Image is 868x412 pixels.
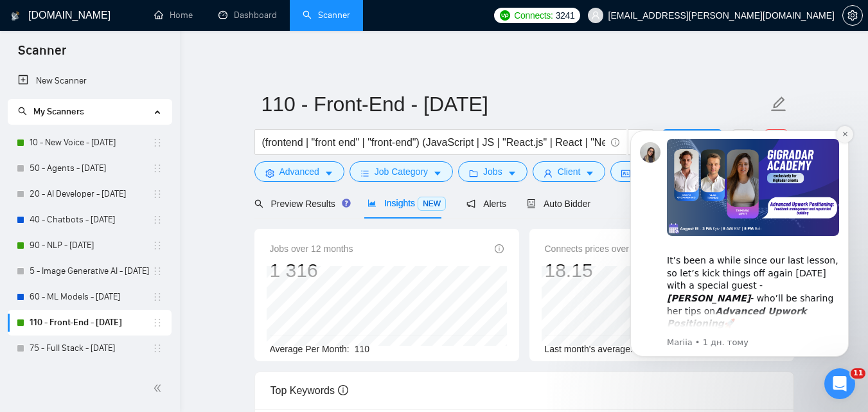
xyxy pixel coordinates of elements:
span: caret-down [433,168,442,178]
a: 40 - Chatbots - [DATE] [30,207,152,233]
span: Last month's average: [545,344,633,354]
span: Scanner [8,41,76,68]
span: info-circle [495,244,504,253]
input: Search Freelance Jobs... [262,134,605,150]
span: Connects prices over 12 months [545,242,674,256]
a: 75 - Full Stack - [DATE] [30,336,152,361]
button: settingAdvancedcaret-down [254,161,344,182]
div: Tooltip anchor [341,197,352,209]
span: holder [152,292,163,302]
span: caret-down [324,168,333,178]
span: holder [152,240,163,251]
button: folderJobscaret-down [458,161,527,182]
span: search [18,107,27,116]
span: caret-down [508,168,517,178]
span: Job Category [375,165,428,179]
li: 60 - ML Models - 2025.01.18 [8,284,172,310]
span: user [544,168,553,178]
li: 10 - New Voice - 2025.01.23 [8,130,172,156]
a: 110 - Front-End - [DATE] [30,310,152,336]
span: Jobs over 12 months [270,242,353,256]
span: Average Per Month: [270,344,350,354]
span: holder [152,138,163,148]
span: holder [152,189,163,199]
span: Preview Results [254,199,347,209]
span: robot [527,199,536,208]
button: setting [842,5,863,26]
iframe: Intercom live chat [824,368,855,399]
a: 60 - ML Models - [DATE] [30,284,152,310]
span: Client [558,165,581,179]
li: 5 - Image Generative AI - 2025.01.12 [8,258,172,284]
button: userClientcaret-down [533,161,606,182]
a: 20 - AI Developer - [DATE] [30,181,152,207]
span: NEW [418,197,446,211]
li: 50 - Agents - 2025.01.18 [8,156,172,181]
a: 10 - New Voice - [DATE] [30,130,152,156]
span: 3241 [556,8,575,22]
span: My Scanners [33,106,84,117]
span: info-circle [338,385,348,395]
a: 90 - NLP - [DATE] [30,233,152,258]
div: 18.15 [545,258,674,283]
li: 110 - Front-End - 2025.08.18 [8,310,172,336]
a: searchScanner [303,10,350,21]
span: Advanced [279,165,319,179]
span: folder [469,168,478,178]
div: 1 316 [270,258,353,283]
span: My Scanners [18,106,84,117]
span: Insights [368,198,446,208]
a: setting [842,10,863,21]
span: Connects: [514,8,553,22]
a: 5 - Image Generative AI - [DATE] [30,258,152,284]
a: New Scanner [18,68,161,94]
span: caret-down [585,168,594,178]
button: barsJob Categorycaret-down [350,161,453,182]
li: 20 - AI Developer - 2025.03.03 [8,181,172,207]
img: upwork-logo.png [500,10,510,21]
span: notification [466,199,475,208]
li: 40 - Chatbots - 2025.01.18 [8,207,172,233]
span: holder [152,215,163,225]
span: double-left [153,382,166,395]
span: 11 [851,368,865,379]
span: area-chart [368,199,376,208]
iframe: Intercom notifications повідомлення [611,111,868,377]
span: edit [770,96,787,112]
span: 110 [355,344,369,354]
span: setting [843,10,862,21]
span: user [591,11,600,20]
span: Auto Bidder [527,199,590,209]
a: homeHome [154,10,193,21]
a: dashboardDashboard [218,10,277,21]
span: search [254,199,263,208]
li: 75 - Full Stack - 2025.06.17 [8,336,172,361]
a: 50 - Agents - [DATE] [30,156,152,181]
span: bars [360,168,369,178]
span: Jobs [483,165,502,179]
span: holder [152,343,163,354]
span: Alerts [466,199,506,209]
img: logo [11,6,20,26]
span: holder [152,163,163,174]
li: New Scanner [8,68,172,94]
span: holder [152,318,163,328]
input: Scanner name... [261,88,768,120]
li: 90 - NLP - 2024.12.18 [8,233,172,258]
div: Top Keywords [270,372,778,409]
span: holder [152,266,163,276]
span: setting [265,168,274,178]
li: Inactive - Python - Automation - 2025.01.13 [8,361,172,387]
